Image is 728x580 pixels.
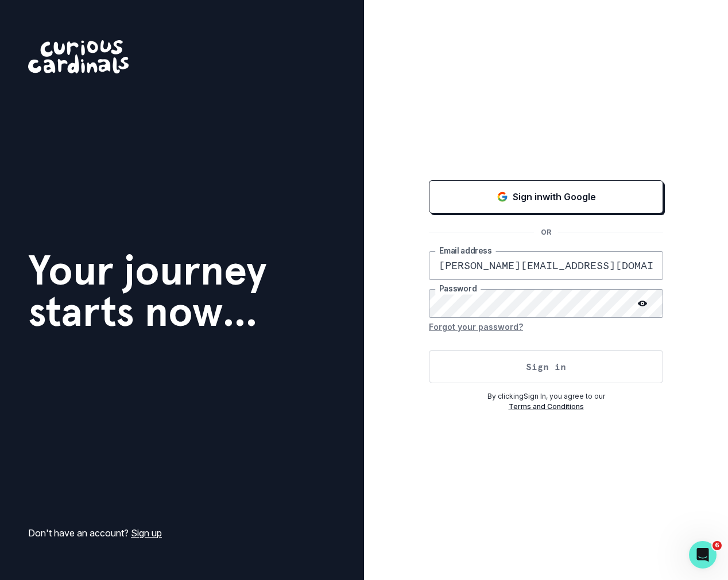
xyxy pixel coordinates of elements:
a: Sign up [131,527,162,539]
p: OR [534,227,558,238]
button: Forgot your password? [429,318,523,336]
img: Curious Cardinals Logo [28,40,129,73]
iframe: Intercom live chat [689,541,717,569]
p: Sign in with Google [513,190,596,204]
span: 6 [712,541,722,550]
a: Terms and Conditions [509,402,584,411]
p: Don't have an account? [28,526,162,540]
p: By clicking Sign In , you agree to our [429,391,663,402]
button: Sign in [429,350,663,383]
button: Sign in with Google (GSuite) [429,180,663,213]
h1: Your journey starts now... [28,250,267,332]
